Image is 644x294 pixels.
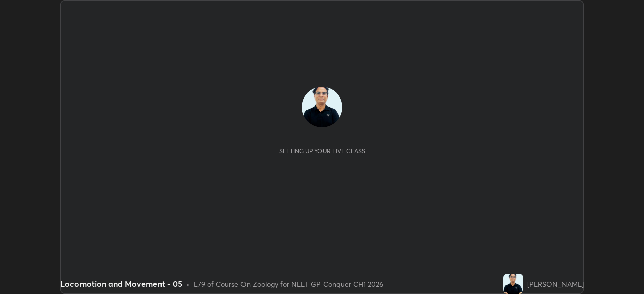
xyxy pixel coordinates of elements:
[527,279,584,289] div: [PERSON_NAME]
[302,87,342,127] img: 44dbf02e4033470aa5e07132136bfb12.jpg
[194,279,383,289] div: L79 of Course On Zoology for NEET GP Conquer CH1 2026
[279,147,365,155] div: Setting up your live class
[503,274,523,294] img: 44dbf02e4033470aa5e07132136bfb12.jpg
[60,278,182,290] div: Locomotion and Movement - 05
[186,279,190,289] div: •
